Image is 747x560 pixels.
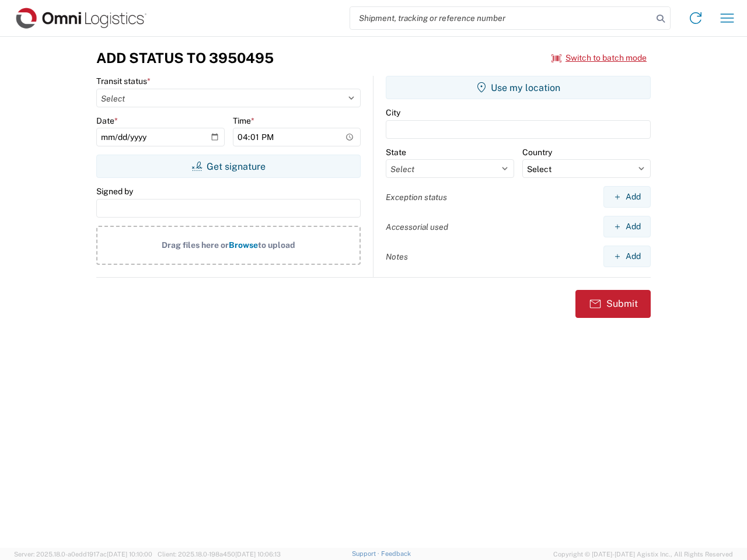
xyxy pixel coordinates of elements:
[258,240,295,250] span: to upload
[603,216,651,237] button: Add
[96,186,133,197] label: Signed by
[386,222,448,232] label: Accessorial used
[96,155,361,178] button: Get signature
[386,192,447,202] label: Exception status
[158,551,281,558] span: Client: 2025.18.0-198a450
[162,240,229,250] span: Drag files here or
[553,549,733,559] span: Copyright © [DATE]-[DATE] Agistix Inc., All Rights Reserved
[522,147,552,157] label: Country
[96,116,118,126] label: Date
[551,48,647,68] button: Switch to batch mode
[386,107,400,118] label: City
[352,550,381,557] a: Support
[96,50,274,66] h3: Add Status to 3950495
[386,76,651,99] button: Use my location
[14,551,152,558] span: Server: 2025.18.0-a0edd1917ac
[386,251,408,262] label: Notes
[229,240,258,250] span: Browse
[381,550,411,557] a: Feedback
[233,116,254,126] label: Time
[350,7,652,29] input: Shipment, tracking or reference number
[575,290,651,318] button: Submit
[235,551,281,558] span: [DATE] 10:06:13
[603,246,651,267] button: Add
[603,186,651,208] button: Add
[96,76,151,86] label: Transit status
[386,147,406,157] label: State
[107,551,152,558] span: [DATE] 10:10:00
